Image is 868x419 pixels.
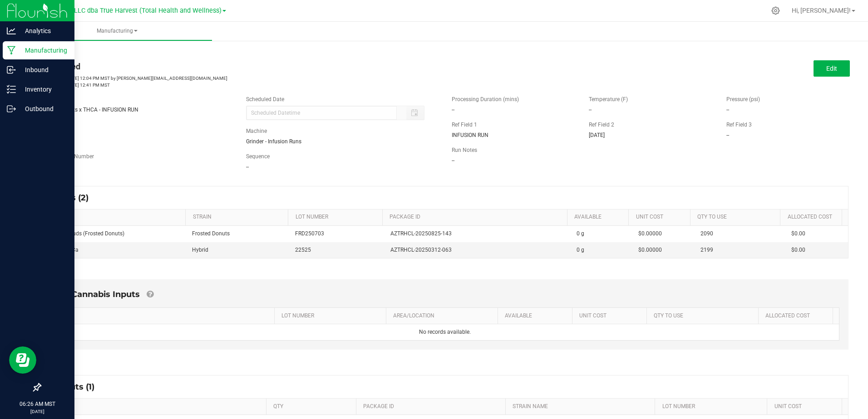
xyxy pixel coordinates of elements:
span: g [581,230,584,237]
inline-svg: Inventory [7,85,16,94]
span: DXR FINANCE 4 LLC dba True Harvest (Total Health and Wellness) [26,7,222,15]
span: 2199 [700,247,713,253]
span: Processing Duration (mins) [452,96,519,102]
span: -- [452,107,454,113]
a: QTYSortable [273,403,352,410]
span: BULK - C Buds (Frosted Donuts) [47,230,124,237]
a: STRAIN NAMESortable [513,403,651,410]
span: Frosted Donuts x THCA - INFUSION RUN [40,107,138,113]
span: $0.00 [791,230,805,237]
div: Manage settings [770,6,781,15]
a: Unit CostSortable [774,403,838,410]
a: Add Non-Cannabis items that were also consumed in the run (e.g. gloves and packaging); Also add N... [147,289,153,299]
span: 2090 [700,230,713,237]
span: 22525 [295,247,311,253]
span: Sequence [246,153,270,160]
p: Inbound [16,64,70,75]
span: INFUSION RUN [452,132,488,138]
a: STRAINSortable [193,214,285,221]
a: Allocated CostSortable [765,312,829,320]
a: ITEMSortable [58,312,271,320]
span: Hi, [PERSON_NAME]! [792,7,851,14]
span: Temperature (F) [589,96,628,102]
a: QTY TO USESortable [697,214,777,221]
p: [DATE] 12:04 PM MST by [PERSON_NAME][EMAIL_ADDRESS][DOMAIN_NAME] [40,75,438,82]
span: -- [726,132,729,138]
inline-svg: Inbound [7,65,16,74]
span: FRD250703 [295,230,324,237]
span: Outputs (1) [49,382,104,392]
p: Analytics [16,25,70,36]
span: $0.00000 [638,230,662,237]
p: Manufacturing [16,45,70,56]
span: -- [589,107,592,113]
a: QTY TO USESortable [654,312,755,320]
iframe: Resource center [9,346,36,374]
span: -- [726,107,729,113]
span: Run Notes [452,147,477,153]
span: [DATE] [589,132,605,138]
span: Grinder - Infusion Runs [246,138,301,145]
span: Ref Field 1 [452,122,477,128]
a: AVAILABLESortable [574,214,625,221]
span: Scheduled Date [246,96,284,102]
span: Hybrid [192,247,208,253]
a: LOT NUMBERSortable [296,214,379,221]
inline-svg: Analytics [7,26,16,35]
span: AZTRHCL-20250825-143 [390,229,452,238]
span: Edit [826,65,837,72]
p: Outbound [16,103,70,114]
span: Non-Cannabis Inputs [50,289,140,299]
span: Ref Field 2 [589,122,614,128]
a: Allocated CostSortable [788,214,838,221]
p: 06:26 AM MST [4,400,70,408]
a: AVAILABLESortable [505,312,568,320]
div: Completed [40,60,438,73]
inline-svg: Outbound [7,104,16,113]
p: Inventory [16,84,70,95]
a: Unit CostSortable [636,214,687,221]
a: PACKAGE IDSortable [390,214,563,221]
span: $0.00000 [638,247,662,253]
a: ITEMSortable [49,403,262,410]
a: AREA/LOCATIONSortable [393,312,494,320]
span: Ref Field 3 [726,122,752,128]
span: Frosted Donuts [192,230,230,237]
span: -- [246,164,249,170]
a: LOT NUMBERSortable [662,403,764,410]
a: Manufacturing [22,22,212,41]
button: Edit [814,60,850,77]
inline-svg: Manufacturing [7,46,16,55]
span: g [581,247,584,253]
span: -- [452,157,454,164]
p: [DATE] [4,408,70,415]
span: $0.00 [791,247,805,253]
p: [DATE] 12:41 PM MST [40,82,438,88]
td: No records available. [51,324,839,340]
span: 0 [577,230,580,237]
span: Pressure (psi) [726,96,760,102]
a: Unit CostSortable [579,312,643,320]
span: Manufacturing [22,27,212,35]
span: AZTRHCL-20250312-063 [390,246,452,254]
span: Machine [246,128,267,134]
a: PACKAGE IDSortable [363,403,502,410]
a: ITEMSortable [49,214,182,221]
span: 0 [577,247,580,253]
a: LOT NUMBERSortable [281,312,382,320]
